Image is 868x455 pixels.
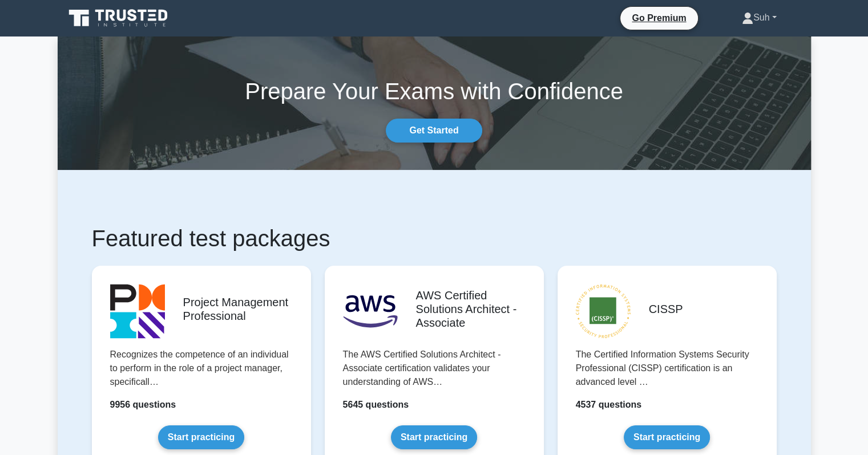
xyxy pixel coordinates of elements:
a: Start practicing [624,425,710,449]
a: Get Started [386,119,482,143]
a: Start practicing [158,425,244,449]
a: Suh [714,6,804,29]
a: Go Premium [625,11,693,25]
h1: Featured test packages [92,225,777,252]
h1: Prepare Your Exams with Confidence [58,78,811,105]
a: Start practicing [391,425,477,449]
